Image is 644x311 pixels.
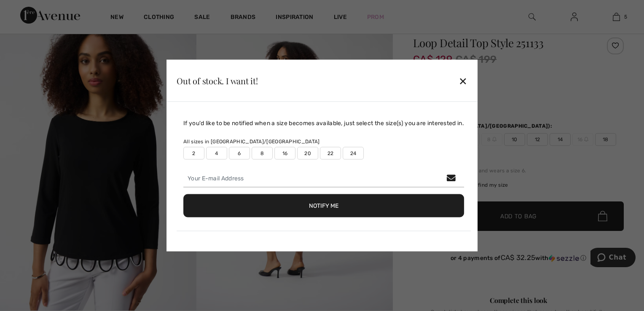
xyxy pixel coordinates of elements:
[183,138,464,145] div: All sizes in [GEOGRAPHIC_DATA]/[GEOGRAPHIC_DATA]
[183,119,464,128] div: If you'd like to be notified when a size becomes available, just select the size(s) you are inter...
[274,147,295,160] label: 16
[297,147,318,160] label: 20
[19,6,36,13] span: Chat
[229,147,250,160] label: 6
[183,147,204,160] label: 2
[183,170,464,188] input: Your E-mail Address
[320,147,341,160] label: 22
[343,147,364,160] label: 24
[252,147,273,160] label: 8
[183,194,464,217] button: Notify Me
[177,76,258,85] div: Out of stock. I want it!
[206,147,227,160] label: 4
[459,72,467,89] div: ✕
